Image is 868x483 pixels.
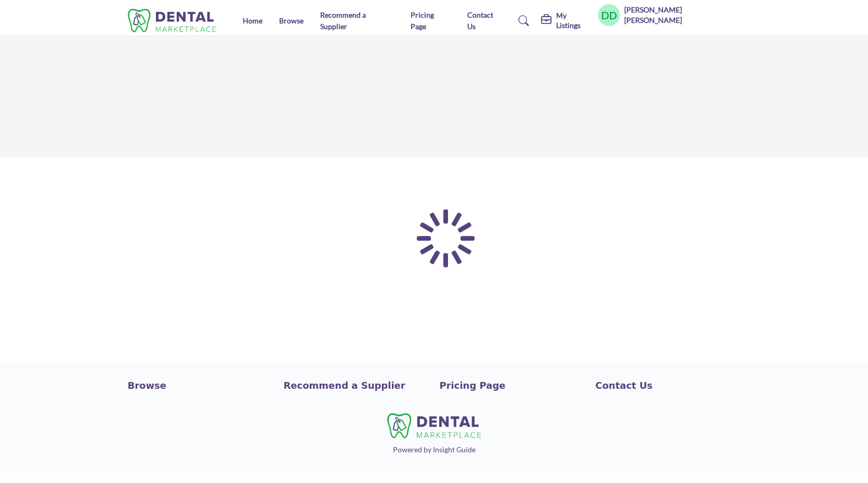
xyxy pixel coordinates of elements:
a: Pricing Page [440,378,585,392]
a: Recommend a Supplier [284,378,429,392]
img: No Site Logo [387,413,481,438]
h5: [PERSON_NAME] [PERSON_NAME] [624,5,740,25]
a: Recommend a Supplier [320,10,366,31]
a: Powered by Insight Guide [393,445,476,454]
a: Search [508,12,536,29]
a: Browse [279,16,304,25]
h5: My Listings [556,11,592,30]
img: Site Logo [128,9,221,32]
a: Contact Us [596,378,741,392]
a: Pricing Page [411,10,434,31]
a: Contact Us [467,10,493,31]
a: Browse [128,378,273,392]
div: My Listings [541,11,592,30]
a: Home [243,16,262,25]
button: Show hide supplier dropdown [598,4,621,27]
